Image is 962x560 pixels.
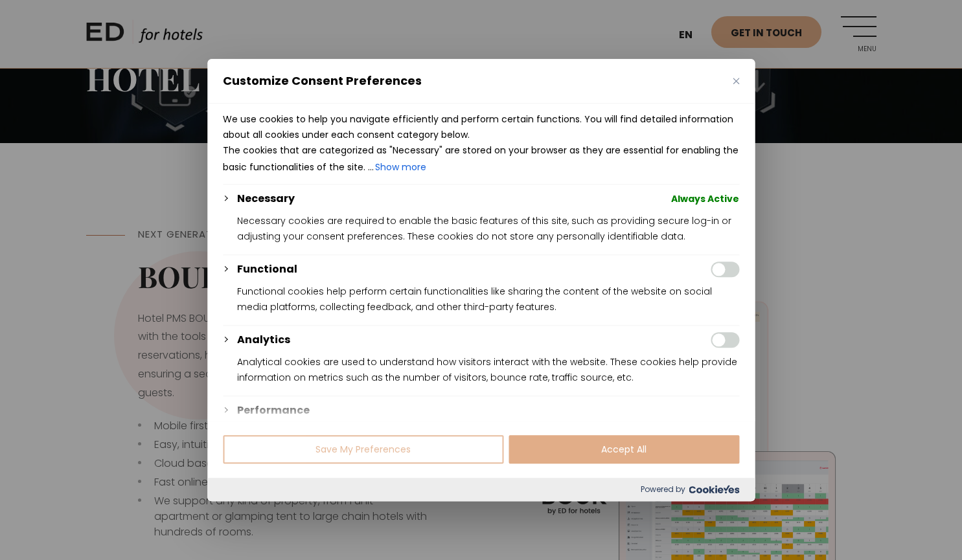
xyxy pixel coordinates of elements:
[671,191,739,207] span: Always Active
[237,262,297,277] button: Functional
[237,213,739,244] p: Necessary cookies are required to enable the basic features of this site, such as providing secur...
[237,332,290,348] button: Analytics
[223,435,503,464] button: Save My Preferences
[733,78,739,84] img: Close
[223,73,422,89] span: Customize Consent Preferences
[223,111,739,142] p: We use cookies to help you navigate efficiently and perform certain functions. You will find deta...
[207,478,755,501] div: Powered by
[237,284,739,315] p: Functional cookies help perform certain functionalities like sharing the content of the website o...
[237,191,295,207] button: Necessary
[689,486,739,494] img: Cookieyes logo
[223,142,739,176] p: The cookies that are categorized as "Necessary" are stored on your browser as they are essential ...
[711,332,739,348] input: Enable Analytics
[509,435,739,464] button: Accept All
[237,354,739,385] p: Analytical cookies are used to understand how visitors interact with the website. These cookies h...
[374,158,428,176] button: Show more
[711,262,739,277] input: Enable Functional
